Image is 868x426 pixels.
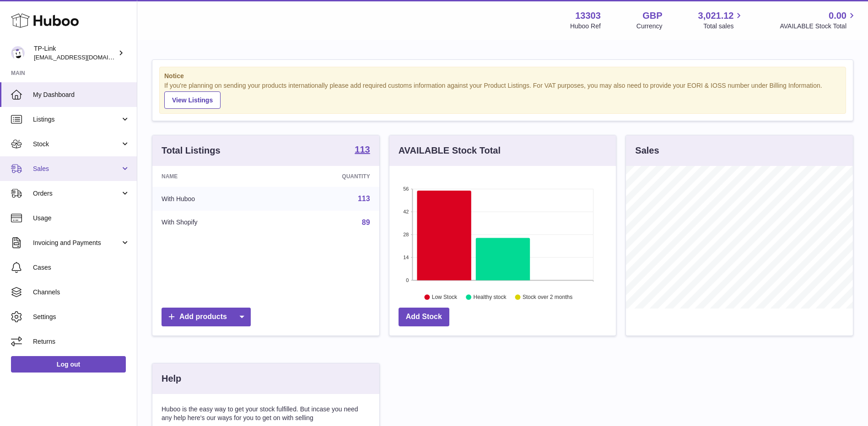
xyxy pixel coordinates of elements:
[829,10,846,22] span: 0.00
[33,239,120,247] span: Invoicing and Payments
[11,46,25,60] img: gaby.chen@tp-link.com
[162,405,370,422] p: Huboo is the easy way to get your stock fulfilled. But incase you need any help here's our ways f...
[33,189,120,198] span: Orders
[575,10,601,22] strong: 13303
[399,144,501,157] h3: AVAILABLE Stock Total
[358,195,370,202] a: 113
[164,81,841,109] div: If you're planning on sending your products internationally please add required customs informati...
[33,263,130,272] span: Cases
[164,91,221,109] a: View Listings
[698,10,744,31] a: 3,021.12 Total sales
[399,308,449,326] a: Add Stock
[355,145,370,156] a: 113
[33,140,120,149] span: Stock
[780,10,857,31] a: 0.00 AVAILABLE Stock Total
[162,373,181,385] h3: Help
[355,145,370,154] strong: 113
[34,44,116,62] div: TP-Link
[33,165,120,173] span: Sales
[635,144,659,157] h3: Sales
[570,22,601,31] div: Huboo Ref
[152,211,275,234] td: With Shopify
[403,255,409,260] text: 14
[473,294,507,300] text: Healthy stock
[152,166,275,187] th: Name
[33,337,130,346] span: Returns
[406,277,409,283] text: 0
[33,288,130,297] span: Channels
[33,313,130,321] span: Settings
[403,232,409,237] text: 28
[636,22,663,31] div: Currency
[703,22,744,31] span: Total sales
[780,22,857,31] span: AVAILABLE Stock Total
[432,294,458,300] text: Low Stock
[152,187,275,211] td: With Huboo
[33,115,120,124] span: Listings
[33,214,130,223] span: Usage
[362,218,370,226] a: 89
[403,209,409,214] text: 42
[642,10,662,22] strong: GBP
[162,144,221,157] h3: Total Listings
[523,294,572,300] text: Stock over 2 months
[11,356,126,373] a: Log out
[164,72,841,80] strong: Notice
[34,53,135,61] span: [EMAIL_ADDRESS][DOMAIN_NAME]
[275,166,379,187] th: Quantity
[403,186,409,192] text: 56
[162,308,251,326] a: Add products
[33,91,130,99] span: My Dashboard
[698,10,734,22] span: 3,021.12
